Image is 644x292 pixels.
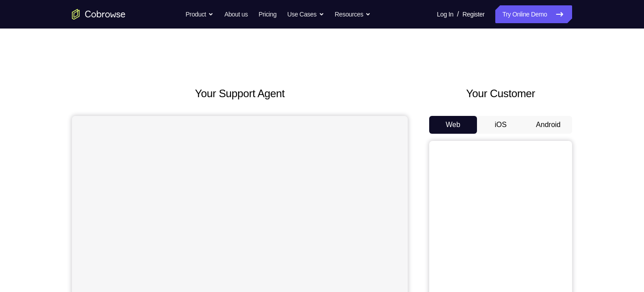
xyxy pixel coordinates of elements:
[457,9,459,20] span: /
[463,5,485,23] a: Register
[437,5,453,23] a: Log In
[287,5,324,23] button: Use Cases
[335,5,371,23] button: Resources
[72,9,125,20] a: Go to the home page
[429,86,572,102] h2: Your Customer
[72,86,408,102] h2: Your Support Agent
[477,116,525,134] button: iOS
[495,5,572,23] a: Try Online Demo
[259,5,276,23] a: Pricing
[224,5,247,23] a: About us
[429,116,477,134] button: Web
[524,116,572,134] button: Android
[186,5,214,23] button: Product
